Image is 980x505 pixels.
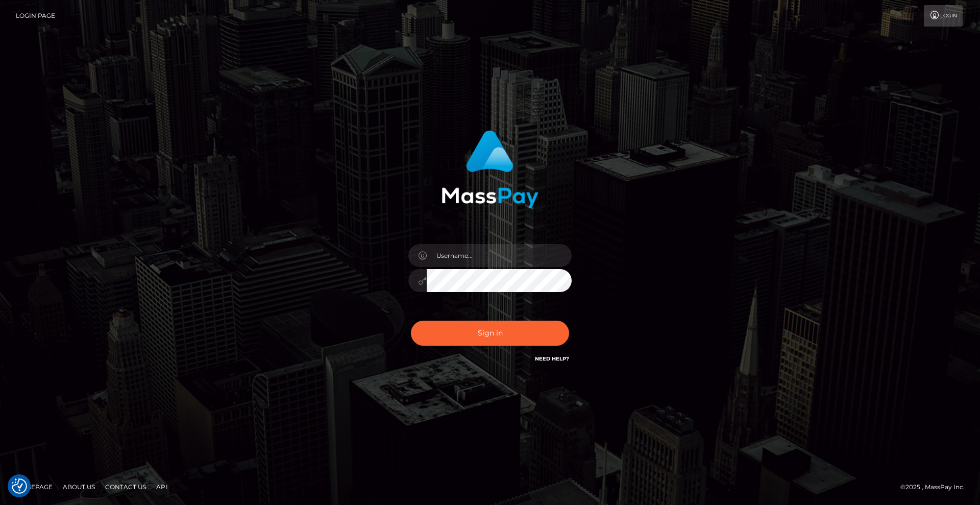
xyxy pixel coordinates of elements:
[12,478,27,494] button: Consent Preferences
[11,479,57,495] a: Homepage
[924,5,963,27] a: Login
[900,482,972,493] div: © 2025 , MassPay Inc.
[12,478,27,494] img: Revisit consent button
[411,321,569,346] button: Sign in
[16,5,55,27] a: Login Page
[59,479,99,495] a: About Us
[101,479,150,495] a: Contact Us
[442,130,538,208] img: MassPay Login
[152,479,171,495] a: API
[427,244,572,267] input: Username...
[535,355,569,362] a: Need Help?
